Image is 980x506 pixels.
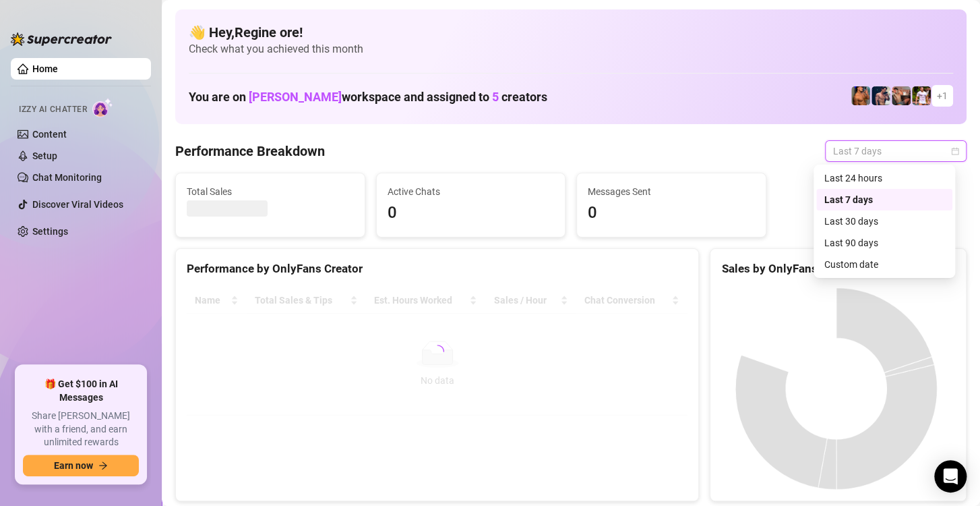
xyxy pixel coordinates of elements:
[187,184,354,199] span: Total Sales
[189,42,953,57] span: Check what you achieved this month
[871,86,890,105] img: Axel
[824,214,944,229] div: Last 30 days
[19,103,87,116] span: Izzy AI Chatter
[11,32,112,46] img: logo-BBDzfeDw.svg
[54,460,93,471] span: Earn now
[816,210,952,232] div: Last 30 days
[912,86,931,105] img: Hector
[32,129,67,140] a: Content
[824,192,944,207] div: Last 7 days
[851,86,870,105] img: JG
[189,23,953,42] h4: 👋 Hey, Regine ore !
[249,90,342,104] span: [PERSON_NAME]
[189,90,547,105] h1: You are on workspace and assigned to creators
[92,98,113,117] img: AI Chatter
[951,147,959,155] span: calendar
[816,189,952,210] div: Last 7 days
[824,235,944,250] div: Last 90 days
[388,184,555,199] span: Active Chats
[431,345,444,358] span: loading
[824,171,944,186] div: Last 24 hours
[721,260,955,278] div: Sales by OnlyFans Creator
[816,232,952,254] div: Last 90 days
[23,455,139,476] button: Earn nowarrow-right
[32,199,123,210] a: Discover Viral Videos
[23,410,139,449] span: Share [PERSON_NAME] with a friend, and earn unlimited rewards
[934,460,967,493] div: Open Intercom Messenger
[824,257,944,272] div: Custom date
[388,200,555,226] span: 0
[32,150,57,161] a: Setup
[32,226,68,237] a: Settings
[588,200,755,226] span: 0
[32,172,102,183] a: Chat Monitoring
[492,90,499,104] span: 5
[833,141,958,161] span: Last 7 days
[588,184,755,199] span: Messages Sent
[98,461,108,470] span: arrow-right
[816,167,952,189] div: Last 24 hours
[175,142,325,161] h4: Performance Breakdown
[23,378,139,404] span: 🎁 Get $100 in AI Messages
[187,260,687,278] div: Performance by OnlyFans Creator
[892,86,911,105] img: Osvaldo
[937,88,948,103] span: + 1
[32,63,58,74] a: Home
[816,254,952,275] div: Custom date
